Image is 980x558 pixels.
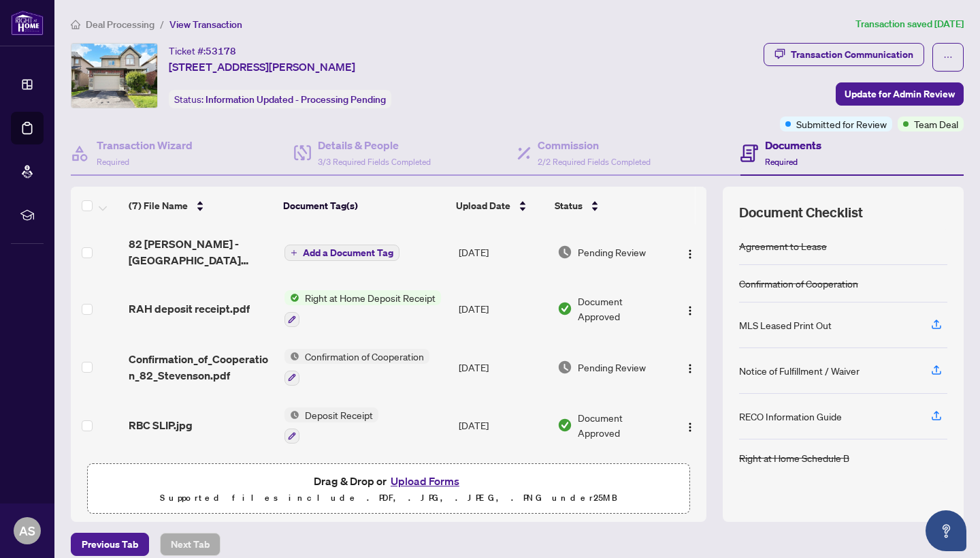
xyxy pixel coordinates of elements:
td: [DATE] [453,397,553,455]
button: Status IconConfirmation of Cooperation [284,349,429,386]
span: 2/2 Required Fields Completed [538,157,651,167]
button: Status IconDeposit Receipt [284,407,378,444]
img: Document Status [557,245,572,260]
span: Drag & Drop or [314,472,463,490]
td: [DATE] [453,338,553,397]
span: Add a Document Tag [303,248,393,258]
span: Update for Admin Review [845,83,955,105]
span: 53178 [206,45,236,57]
h4: Documents [765,137,821,153]
img: Status Icon [284,349,299,364]
div: MLS Leased Print Out [739,317,832,332]
h4: Transaction Wizard [97,137,193,153]
span: View Transaction [169,18,242,31]
span: Previous Tab [82,533,138,555]
td: [DATE] [453,279,553,338]
p: Supported files include .PDF, .JPG, .JPEG, .PNG under 25 MB [96,490,681,506]
button: Logo [679,298,701,320]
th: Upload Date [451,187,549,225]
div: RECO Information Guide [739,409,842,424]
span: Required [97,157,129,167]
img: Logo [685,305,696,316]
span: Pending Review [578,245,646,260]
button: Next Tab [160,533,220,556]
span: Required [765,157,798,167]
img: IMG-N12390371_1.jpg [71,44,157,108]
div: Transaction Communication [791,44,913,65]
th: Document Tag(s) [278,187,451,225]
span: Drag & Drop orUpload FormsSupported files include .PDF, .JPG, .JPEG, .PNG under25MB [88,464,689,514]
button: Upload Forms [387,472,463,490]
span: home [71,20,80,29]
div: Right at Home Schedule B [739,450,849,465]
span: (7) File Name [129,198,188,213]
div: Ticket #: [169,43,236,59]
span: Right at Home Deposit Receipt [299,290,441,305]
span: Deposit Receipt [299,407,378,422]
span: Confirmation of Cooperation [299,349,429,364]
img: logo [11,10,44,35]
span: Confirmation_of_Cooperation_82_Stevenson.pdf [129,351,274,384]
button: Add a Document Tag [284,245,399,261]
button: Add a Document Tag [284,244,399,262]
button: Logo [679,356,701,378]
button: Previous Tab [71,533,149,556]
span: RAH deposit receipt.pdf [129,300,250,317]
button: Logo [679,414,701,436]
img: Document Status [557,360,572,375]
td: [DATE] [453,225,553,279]
img: Logo [685,422,696,433]
span: RBC SLIP.jpg [129,417,193,433]
span: Document Checklist [739,203,863,222]
img: Document Status [557,301,572,316]
span: 3/3 Required Fields Completed [318,157,431,167]
button: Open asap [926,510,966,551]
span: Document Approved [578,294,667,324]
div: Agreement to Lease [739,238,827,253]
span: Information Updated - Processing Pending [206,93,386,106]
h4: Details & People [318,137,431,153]
span: Document Approved [578,410,667,440]
article: Transaction saved [DATE] [855,16,964,32]
span: plus [291,249,297,256]
img: Document Status [557,418,572,433]
button: Logo [679,241,701,263]
div: Status: [169,90,391,108]
img: Logo [685,249,696,260]
td: [DATE] [453,454,553,513]
span: ellipsis [943,52,953,62]
span: AS [19,521,35,540]
span: Status [555,198,583,213]
div: Notice of Fulfillment / Waiver [739,363,860,378]
span: 82 [PERSON_NAME] - [GEOGRAPHIC_DATA] Standard Lease.pdf [129,236,274,268]
img: Status Icon [284,290,299,305]
img: Status Icon [284,407,299,422]
button: Update for Admin Review [836,82,964,106]
span: Upload Date [456,198,510,213]
span: [STREET_ADDRESS][PERSON_NAME] [169,59,355,75]
span: Pending Review [578,360,646,375]
img: Logo [685,363,696,374]
th: Status [549,187,669,225]
span: Team Deal [914,117,958,131]
span: Deal Processing [86,18,154,31]
div: Confirmation of Cooperation [739,276,858,291]
span: Submitted for Review [796,117,887,131]
li: / [160,16,164,32]
th: (7) File Name [123,187,278,225]
button: Status IconRight at Home Deposit Receipt [284,290,441,327]
button: Transaction Communication [764,43,924,66]
h4: Commission [538,137,651,153]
